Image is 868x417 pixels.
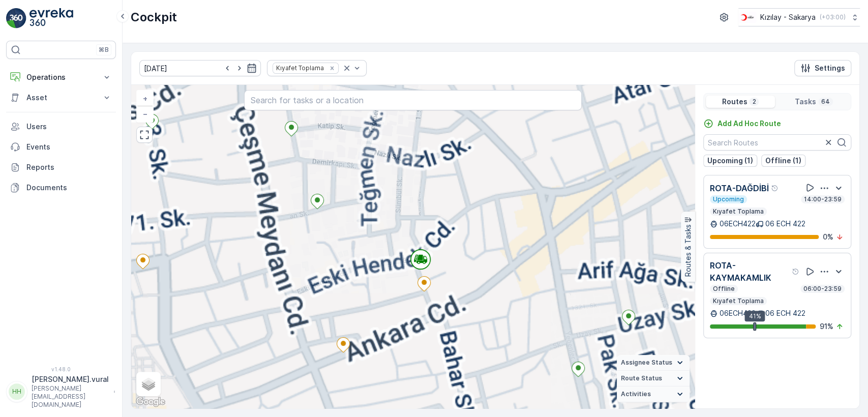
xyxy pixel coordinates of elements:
[751,98,757,106] p: 2
[6,157,116,177] a: Reports
[9,383,25,400] div: HH
[792,267,800,276] div: Help Tooltip Icon
[137,91,153,106] a: Zoom In
[32,384,109,409] p: [PERSON_NAME][EMAIL_ADDRESS][DOMAIN_NAME]
[99,46,109,54] p: ⌘B
[6,137,116,157] a: Events
[6,8,26,28] img: logo
[617,371,690,386] summary: Route Status
[683,225,693,277] p: Routes & Tasks
[621,374,662,382] span: Route Status
[26,183,112,193] p: Documents
[703,118,781,129] a: Add Ad Hoc Route
[29,8,73,28] img: logo_light-DOdMpM7g.png
[765,219,805,229] p: 06 ECH 422
[823,232,833,242] p: 0 %
[134,395,167,408] a: Open this area in Google Maps (opens a new window)
[717,118,781,129] p: Add Ad Hoc Route
[6,374,116,409] button: HH[PERSON_NAME].vural[PERSON_NAME][EMAIL_ADDRESS][DOMAIN_NAME]
[712,297,765,305] p: Kıyafet Toplama
[703,134,851,151] input: Search Routes
[143,109,148,118] span: −
[712,195,745,203] p: Upcoming
[137,106,153,122] a: Zoom Out
[795,97,816,107] p: Tasks
[703,155,757,167] button: Upcoming (1)
[326,64,338,72] div: Remove Kıyafet Toplama
[617,386,690,402] summary: Activities
[738,12,756,23] img: k%C4%B1z%C4%B1lay_DTAvauz.png
[765,156,801,166] p: Offline (1)
[722,97,747,107] p: Routes
[761,155,805,167] button: Offline (1)
[6,177,116,198] a: Documents
[273,63,325,73] div: Kıyafet Toplama
[617,355,690,371] summary: Assignee Status
[820,13,846,21] p: ( +03:00 )
[6,67,116,87] button: Operations
[720,219,756,229] p: 06ECH422
[710,182,769,194] p: ROTA-DAĞDİBİ
[771,184,779,192] div: Help Tooltip Icon
[32,374,109,384] p: [PERSON_NAME].vural
[244,90,582,110] input: Search for tasks or a location
[26,72,96,82] p: Operations
[621,390,651,398] span: Activities
[26,122,112,132] p: Users
[6,366,116,372] span: v 1.48.0
[710,259,790,284] p: ROTA-KAYMAKAMLIK
[131,9,177,25] p: Cockpit
[712,207,765,216] p: Kıyafet Toplama
[820,321,833,332] p: 91 %
[765,308,805,318] p: 06 ECH 422
[760,12,816,22] p: Kızılay - Sakarya
[6,87,116,108] button: Asset
[712,285,736,293] p: Offline
[802,285,843,293] p: 06:00-23:59
[803,195,843,203] p: 14:00-23:59
[137,373,160,395] a: Layers
[738,8,860,26] button: Kızılay - Sakarya(+03:00)
[26,162,112,172] p: Reports
[815,63,845,73] p: Settings
[6,116,116,137] a: Users
[794,60,851,76] button: Settings
[707,156,753,166] p: Upcoming (1)
[143,94,147,103] span: +
[621,359,672,367] span: Assignee Status
[720,308,756,318] p: 06ECH422
[139,60,261,76] input: dd/mm/yyyy
[744,311,765,322] div: 41%
[820,98,831,106] p: 64
[26,93,96,103] p: Asset
[26,142,112,152] p: Events
[134,395,167,408] img: Google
